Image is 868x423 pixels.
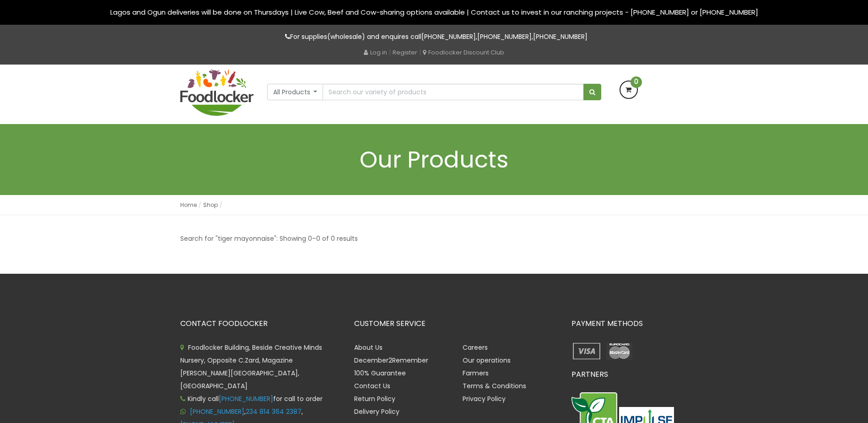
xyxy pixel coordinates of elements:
span: | [389,48,391,57]
a: About Us [354,343,383,352]
img: payment [604,341,635,361]
a: Home [180,201,197,209]
a: Delivery Policy [354,407,399,416]
a: Log in [364,48,387,57]
a: Farmers [463,369,489,378]
span: Kindly call for call to order [180,394,323,403]
a: [PHONE_NUMBER] [477,32,532,41]
a: [PHONE_NUMBER] [190,407,244,416]
h3: PAYMENT METHODS [571,320,688,328]
span: Foodlocker Building, Beside Creative Minds Nursery, Opposite C.Zard, Magazine [PERSON_NAME][GEOGR... [180,343,322,390]
h3: CUSTOMER SERVICE [354,320,558,328]
a: Careers [463,343,488,352]
a: December2Remember [354,356,428,365]
span: 0 [631,76,642,88]
p: Search for "tiger mayonnaise": Showing 0–0 of 0 results [180,233,358,244]
a: 234 814 364 2387 [246,407,302,416]
a: [PHONE_NUMBER] [421,32,476,41]
a: Terms & Conditions [463,381,526,390]
a: Shop [203,201,218,209]
a: 100% Guarantee [354,369,406,378]
a: Foodlocker Discount Club [423,48,504,57]
button: All Products [267,84,323,100]
a: Our operations [463,356,511,365]
input: Search our variety of products [323,84,583,100]
a: Return Policy [354,394,395,403]
img: payment [571,341,602,361]
span: | [419,48,421,57]
a: [PHONE_NUMBER] [219,394,273,403]
p: For supplies(wholesale) and enquires call , , [180,32,688,42]
a: Privacy Policy [463,394,506,403]
span: Lagos and Ogun deliveries will be done on Thursdays | Live Cow, Beef and Cow-sharing options avai... [110,7,758,17]
h1: Our Products [180,147,688,172]
h3: PARTNERS [571,370,688,379]
h3: CONTACT FOODLOCKER [180,320,340,328]
a: [PHONE_NUMBER] [533,32,588,41]
a: Register [393,48,417,57]
img: FoodLocker [180,69,253,116]
a: Contact Us [354,381,390,390]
